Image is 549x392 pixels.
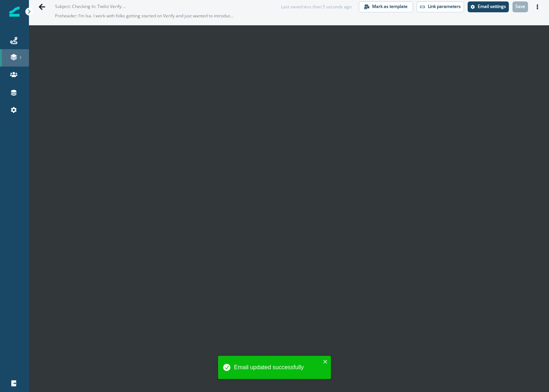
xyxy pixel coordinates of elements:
button: Actions [532,1,543,12]
img: Inflection [9,7,20,17]
button: Save [512,1,528,12]
button: close [323,359,328,365]
button: Settings [468,1,509,12]
p: Save [515,4,525,9]
p: Subject: Checking In: Twilio Verify Onboarding [55,0,127,10]
div: Last saved less than 5 seconds ago [281,4,352,10]
div: Email updated successfully [234,363,321,372]
p: Email settings [478,4,506,9]
p: Mark as template [372,4,408,9]
button: Mark as template [359,1,413,12]
button: Link parameters [417,1,464,12]
p: Link parameters [428,4,461,9]
p: Preheader: I’m Isa. I work with folks getting started on Verify and just wanted to introduce myself. [55,10,236,22]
